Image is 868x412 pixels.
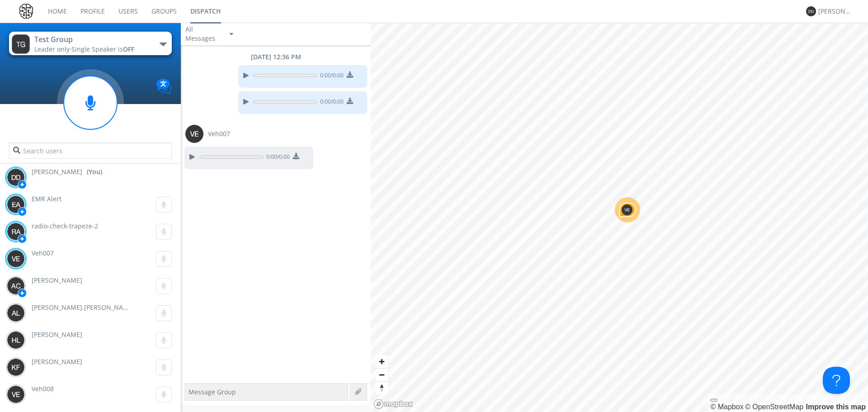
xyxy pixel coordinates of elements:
span: Reset bearing to north [375,382,388,394]
span: Veh008 [32,384,54,393]
canvas: Map [371,23,868,412]
img: 373638.png [7,250,25,268]
span: 0:00 / 0:00 [317,71,344,81]
img: 373638.png [7,304,25,322]
button: Zoom in [375,355,388,368]
button: Zoom out [375,368,388,381]
input: Search users [9,142,172,159]
img: 373638.png [7,168,25,186]
a: Map feedback [806,403,866,411]
a: Mapbox [710,403,743,411]
span: [PERSON_NAME].[PERSON_NAME]+trapeze [32,303,161,312]
div: (You) [87,167,102,176]
img: download media button [293,153,299,159]
button: Test GroupLeader only·Single Speaker isOFF [9,32,172,55]
img: 373638.png [7,358,25,376]
img: 373638.png [7,223,25,241]
img: download media button [347,98,353,104]
div: Leader only · [34,45,136,54]
img: 373638.png [185,125,203,143]
img: 373638.png [12,34,30,54]
img: download media button [347,71,353,78]
span: [PERSON_NAME] [32,330,82,339]
button: Toggle attribution [710,399,717,402]
div: Map marker [619,203,636,217]
img: 373638.png [7,331,25,349]
span: Veh007 [32,249,54,257]
img: Translation enabled [156,79,172,95]
img: 373638.png [7,195,25,213]
span: [PERSON_NAME] [32,357,82,366]
img: 0b72d42dfa8a407a8643a71bb54b2e48 [18,3,34,19]
span: [PERSON_NAME] [32,276,82,284]
img: 373638.png [622,204,632,215]
button: Reset bearing to north [375,381,388,394]
a: OpenStreetMap [745,403,803,411]
img: 373638.png [7,385,25,403]
span: Single Speaker is [71,45,134,53]
span: 0:00 / 0:00 [317,98,344,108]
div: [PERSON_NAME] [818,7,852,16]
iframe: Toggle Customer Support [823,367,850,394]
span: 0:00 / 0:00 [263,153,290,163]
div: Test Group [34,34,136,45]
div: All Messages [185,25,222,43]
img: 373638.png [806,6,816,16]
span: EMR Alert [32,194,61,203]
span: OFF [123,45,134,53]
img: 373638.png [7,277,25,295]
a: Mapbox logo [373,399,413,409]
img: caret-down-sm.svg [230,33,233,35]
span: Veh007 [208,129,230,138]
div: [DATE] 12:36 PM [181,52,371,62]
span: [PERSON_NAME] [32,167,82,176]
span: radio-check-trapeze-2 [32,222,98,230]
